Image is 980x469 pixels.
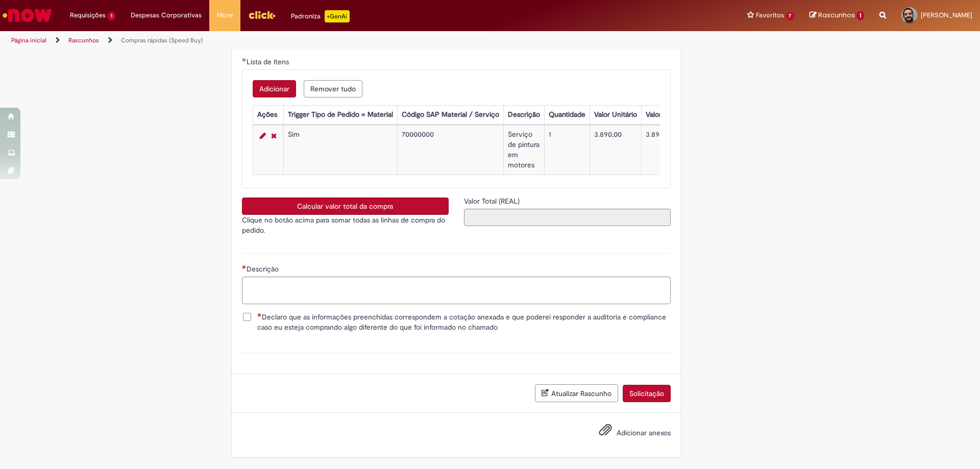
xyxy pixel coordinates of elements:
button: Adicionar anexos [596,421,615,444]
span: Rascunhos [818,10,855,20]
th: Descrição [503,106,544,125]
button: Calcular valor total da compra [242,198,449,215]
a: Rascunhos [68,36,99,44]
textarea: Descrição [242,277,671,304]
td: 1 [544,126,590,175]
a: Editar Linha 1 [257,130,268,142]
input: Valor Total (REAL) [464,209,671,226]
th: Valor Unitário [590,106,641,125]
button: Add a row for Lista de Itens [253,80,296,97]
span: 1 [856,11,864,20]
p: Clique no botão acima para somar todas as linhas de compra do pedido. [242,215,449,235]
span: 7 [786,12,795,20]
a: Página inicial [11,36,46,44]
th: Ações [253,106,283,125]
span: 1 [108,12,115,20]
div: Padroniza [291,10,350,22]
ul: Trilhas de página [8,31,646,50]
img: ServiceNow [1,5,54,26]
span: Favoritos [756,10,784,20]
span: Despesas Corporativas [131,10,202,20]
p: +GenAi [325,10,350,22]
td: 3.890,00 [590,126,641,175]
span: Somente leitura - Valor Total (REAL) [464,196,522,206]
span: More [217,10,233,20]
span: Descrição [247,264,281,274]
span: [PERSON_NAME] [921,11,972,19]
button: Remove all rows for Lista de Itens [304,80,362,97]
td: 3.890,00 [641,126,706,175]
a: Rascunhos [810,11,864,20]
a: Remover linha 1 [268,130,279,142]
button: Solicitação [623,385,671,402]
th: Trigger Tipo de Pedido = Material [283,106,397,125]
button: Atualizar Rascunho [535,384,618,402]
span: Necessários [242,265,247,269]
th: Quantidade [544,106,590,125]
th: Código SAP Material / Serviço [397,106,503,125]
th: Valor Total Moeda [641,106,706,125]
td: Serviço de pintura em motores [503,126,544,175]
td: Sim [283,126,397,175]
td: 70000000 [397,126,503,175]
span: Lista de Itens [247,57,291,66]
span: Requisições [70,10,106,20]
img: click_logo_yellow_360x200.png [248,7,276,22]
span: Necessários [257,313,262,317]
span: Adicionar anexos [617,428,671,437]
span: Obrigatório Preenchido [242,58,247,62]
span: Declaro que as informações preenchidas correspondem a cotação anexada e que poderei responder a a... [257,312,671,332]
a: Compras rápidas (Speed Buy) [121,36,203,44]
